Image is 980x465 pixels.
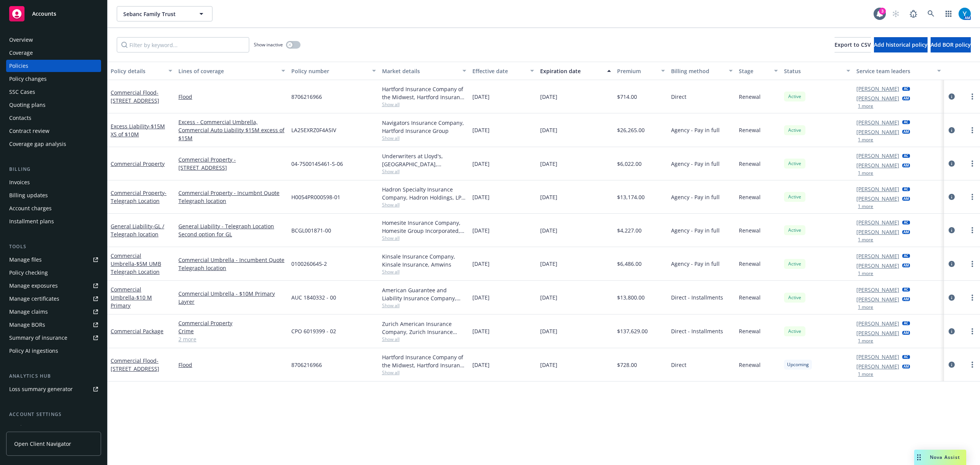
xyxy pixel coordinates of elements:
[781,62,853,80] button: Status
[968,327,977,336] a: more
[614,62,668,80] button: Premium
[874,41,928,48] span: Add historical policy
[472,327,490,335] span: [DATE]
[6,332,101,344] a: Summary of insurance
[931,37,971,52] button: Add BOR policy
[906,6,921,21] a: Report a Bug
[14,440,71,448] span: Open Client Navigator
[540,260,557,268] span: [DATE]
[382,185,466,201] div: Hadron Specialty Insurance Company, Hadron Holdings, LP, Amwins
[931,41,971,48] span: Add BOR policy
[382,235,466,241] span: Show all
[291,160,343,168] span: 04-7500145461-S-06
[291,193,340,201] span: H0054PR000598-01
[9,332,67,344] div: Summary of insurance
[787,294,802,301] span: Active
[739,327,761,335] span: Renewal
[382,85,466,101] div: Hartford Insurance Company of the Midwest, Hartford Insurance Group
[739,226,761,234] span: Renewal
[111,260,161,275] span: - $5M UMB Telegraph Location
[472,361,490,369] span: [DATE]
[856,152,899,160] a: [PERSON_NAME]
[9,60,28,72] div: Policies
[858,372,873,377] button: 1 more
[856,128,899,136] a: [PERSON_NAME]
[968,360,977,369] a: more
[9,138,66,150] div: Coverage gap analysis
[111,89,159,104] a: Commercial Flood
[382,119,466,135] div: Navigators Insurance Company, Hartford Insurance Group
[9,176,30,188] div: Invoices
[6,34,101,46] a: Overview
[469,62,537,80] button: Effective date
[6,86,101,98] a: SSC Cases
[856,161,899,169] a: [PERSON_NAME]
[178,335,285,343] a: 2 more
[858,204,873,209] button: 1 more
[6,99,101,111] a: Quoting plans
[178,256,285,272] a: Commercial Umbrella - Incumbent Quote Telegraph location
[9,202,52,214] div: Account charges
[617,93,637,101] span: $714.00
[856,295,899,303] a: [PERSON_NAME]
[947,360,956,369] a: circleInformation
[472,226,490,234] span: [DATE]
[6,176,101,188] a: Invoices
[6,47,101,59] a: Coverage
[382,219,466,235] div: Homesite Insurance Company, Homesite Group Incorporated, Amwins
[382,135,466,141] span: Show all
[856,319,899,327] a: [PERSON_NAME]
[291,260,327,268] span: 0100260645-2
[914,450,924,465] div: Drag to move
[856,94,899,102] a: [PERSON_NAME]
[6,189,101,201] a: Billing updates
[617,126,645,134] span: $26,265.00
[9,254,42,266] div: Manage files
[540,160,557,168] span: [DATE]
[739,160,761,168] span: Renewal
[856,353,899,361] a: [PERSON_NAME]
[6,254,101,266] a: Manage files
[835,41,871,48] span: Export to CSV
[856,228,899,236] a: [PERSON_NAME]
[6,319,101,331] a: Manage BORs
[178,222,285,238] a: General Liability - Telegraph Location Second option for GL
[291,293,336,301] span: AUC 1840332 - 00
[111,223,164,238] a: General Liability
[178,67,277,75] div: Lines of coverage
[9,73,47,85] div: Policy changes
[617,327,648,335] span: $137,629.00
[382,336,466,342] span: Show all
[856,252,899,260] a: [PERSON_NAME]
[6,280,101,292] a: Manage exposures
[9,189,48,201] div: Billing updates
[178,156,285,172] a: Commercial Property - [STREET_ADDRESS]
[382,369,466,376] span: Show all
[947,92,956,101] a: circleInformation
[6,3,101,25] a: Accounts
[856,218,899,226] a: [PERSON_NAME]
[968,226,977,235] a: more
[6,421,101,434] a: Service team
[472,160,490,168] span: [DATE]
[537,62,614,80] button: Expiration date
[858,138,873,142] button: 1 more
[382,67,458,75] div: Market details
[947,159,956,168] a: circleInformation
[858,305,873,309] button: 1 more
[856,85,899,93] a: [PERSON_NAME]
[671,160,720,168] span: Agency - Pay in full
[787,328,802,335] span: Active
[671,361,686,369] span: Direct
[9,421,42,434] div: Service team
[540,126,557,134] span: [DATE]
[671,67,724,75] div: Billing method
[739,93,761,101] span: Renewal
[254,41,283,48] span: Show inactive
[858,104,873,108] button: 1 more
[111,327,163,335] a: Commercial Package
[968,259,977,269] a: more
[291,67,367,75] div: Policy number
[540,293,557,301] span: [DATE]
[382,152,466,168] div: Underwriters at Lloyd's, [GEOGRAPHIC_DATA], [PERSON_NAME] of [GEOGRAPHIC_DATA], [GEOGRAPHIC_DATA]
